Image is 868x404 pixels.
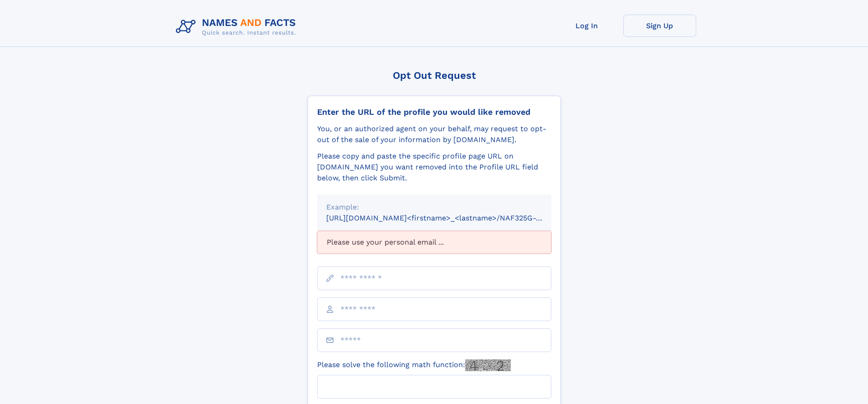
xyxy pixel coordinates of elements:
a: Log In [550,15,623,37]
div: Example: [326,202,542,213]
div: Opt Out Request [308,70,561,81]
div: Enter the URL of the profile you would like removed [317,107,551,117]
div: Please copy and paste the specific profile page URL on [DOMAIN_NAME] you want removed into the Pr... [317,151,551,184]
small: [URL][DOMAIN_NAME]<firstname>_<lastname>/NAF325G-xxxxxxxx [326,214,569,222]
label: Please solve the following math function: [317,359,511,371]
a: Sign Up [623,15,696,37]
div: Please use your personal email ... [317,231,551,254]
img: Logo Names and Facts [172,15,303,39]
div: You, or an authorized agent on your behalf, may request to opt-out of the sale of your informatio... [317,123,551,145]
